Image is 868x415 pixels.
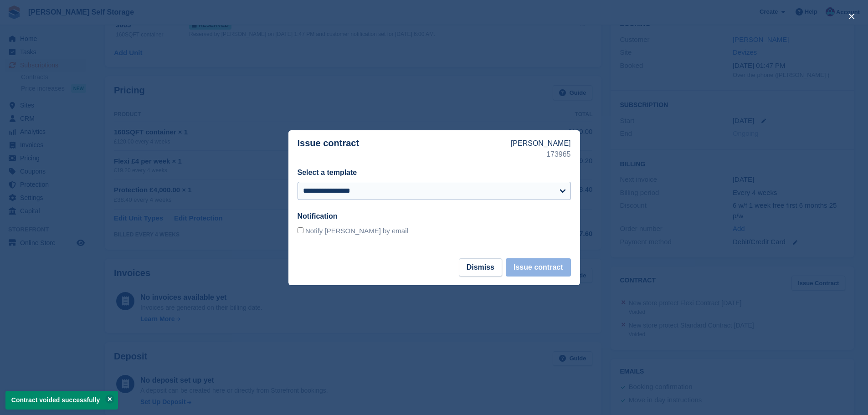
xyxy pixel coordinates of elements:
p: Contract voided successfully [5,391,118,410]
input: Notify [PERSON_NAME] by email [298,227,303,233]
p: 173965 [511,149,571,160]
p: Issue contract [298,138,511,160]
p: [PERSON_NAME] [511,138,571,149]
span: Notify [PERSON_NAME] by email [305,227,408,235]
button: Dismiss [459,258,502,277]
button: Issue contract [506,258,570,277]
label: Select a template [298,169,357,176]
button: close [844,9,859,24]
label: Notification [298,212,338,220]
